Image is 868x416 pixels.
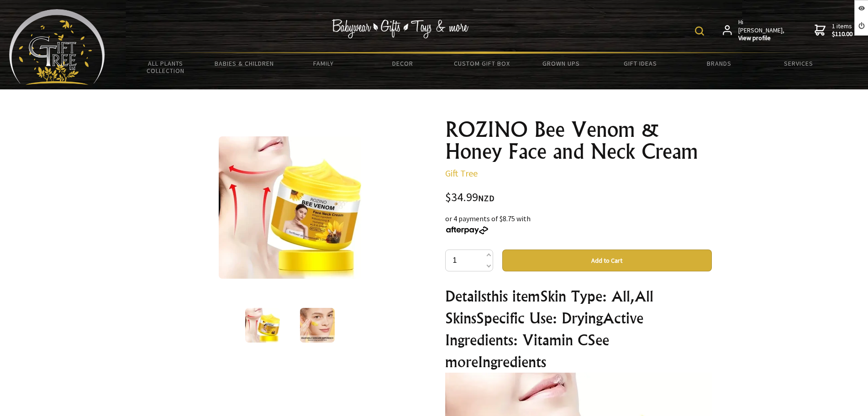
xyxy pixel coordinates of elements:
[126,54,205,80] a: All Plants Collection
[245,308,280,343] img: ROZINO Bee Venom & Honey Face and Neck Cream
[723,18,785,42] a: Hi [PERSON_NAME],View profile
[363,54,442,73] a: Decor
[738,34,785,42] strong: View profile
[284,54,363,73] a: Family
[445,119,712,162] h1: ROZINO Bee Venom & Honey Face and Neck Cream
[445,226,489,234] img: Afterpay
[445,213,712,235] div: or 4 payments of $8.75 with
[445,167,478,179] a: Gift Tree
[521,54,600,73] a: Grown Ups
[815,18,852,42] a: 1 items$110.00
[331,19,468,38] img: Babywear - Gifts - Toys & more
[205,54,284,73] a: Babies & Children
[738,18,785,42] span: Hi [PERSON_NAME],
[219,136,361,279] img: ROZINO Bee Venom & Honey Face and Neck Cream
[478,193,494,203] span: NZD
[600,54,679,73] a: Gift Ideas
[442,54,521,73] a: Custom Gift Box
[680,54,759,73] a: Brands
[9,9,105,85] img: Babyware - Gifts - Toys and more...
[502,250,712,271] button: Add to Cart
[759,54,838,73] a: Services
[695,26,704,36] img: product search
[832,22,852,38] span: 1 items
[300,308,335,343] img: ROZINO Bee Venom & Honey Face and Neck Cream
[832,30,852,38] strong: $110.00
[445,192,712,204] div: $34.99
